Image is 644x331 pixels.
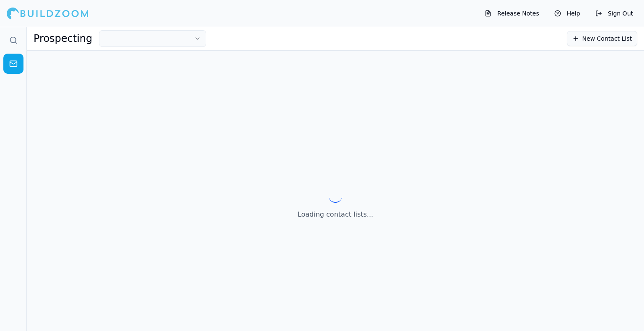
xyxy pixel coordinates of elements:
p: Loading contact lists... [298,209,373,220]
button: Sign Out [591,7,637,20]
button: New Contact List [567,31,637,46]
button: Help [550,7,584,20]
h1: Prospecting [34,32,92,45]
button: Release Notes [480,7,543,20]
